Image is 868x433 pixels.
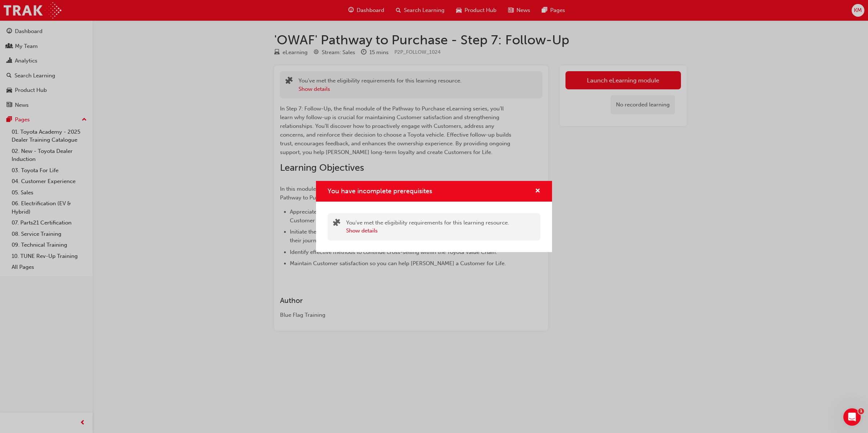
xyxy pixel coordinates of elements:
span: puzzle-icon [333,219,340,228]
button: cross-icon [535,187,540,196]
div: You have incomplete prerequisites [316,181,552,252]
div: You've met the eligibility requirements for this learning resource. [346,219,509,235]
span: 1 [858,408,864,414]
span: cross-icon [535,188,540,195]
span: You have incomplete prerequisites [328,187,432,195]
button: Show details [346,227,378,235]
iframe: Intercom live chat [843,408,861,426]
